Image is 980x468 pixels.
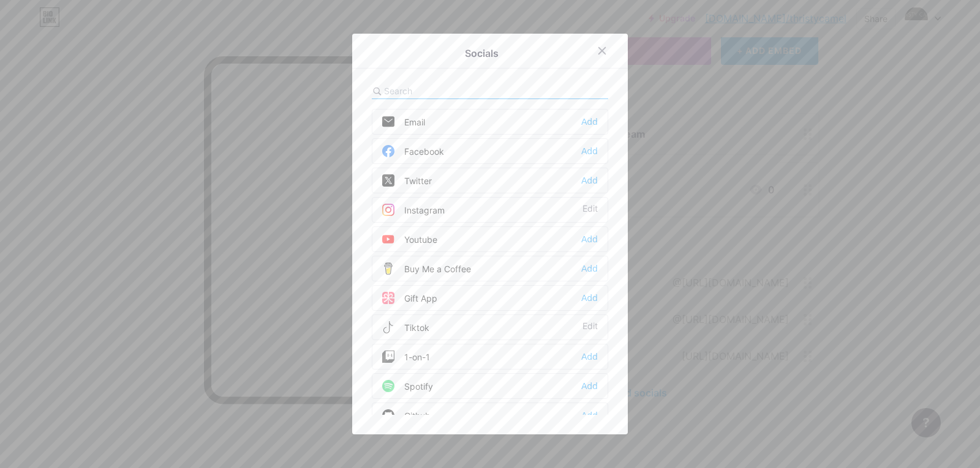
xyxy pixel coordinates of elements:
[581,233,598,245] div: Add
[382,292,437,304] div: Gift App
[382,233,437,245] div: Youtube
[382,351,430,363] div: 1-on-1
[384,84,519,97] input: Search
[581,116,598,128] div: Add
[382,262,471,275] div: Buy Me a Coffee
[582,321,598,333] div: Edit
[581,380,598,392] div: Add
[581,262,598,275] div: Add
[581,351,598,363] div: Add
[382,174,432,187] div: Twitter
[582,204,598,216] div: Edit
[581,292,598,304] div: Add
[581,145,598,157] div: Add
[382,204,445,216] div: Instagram
[382,380,433,392] div: Spotify
[382,145,444,157] div: Facebook
[382,409,431,422] div: Github
[382,321,429,333] div: Tiktok
[581,174,598,187] div: Add
[382,116,425,128] div: Email
[581,409,598,422] div: Add
[465,46,499,61] div: Socials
